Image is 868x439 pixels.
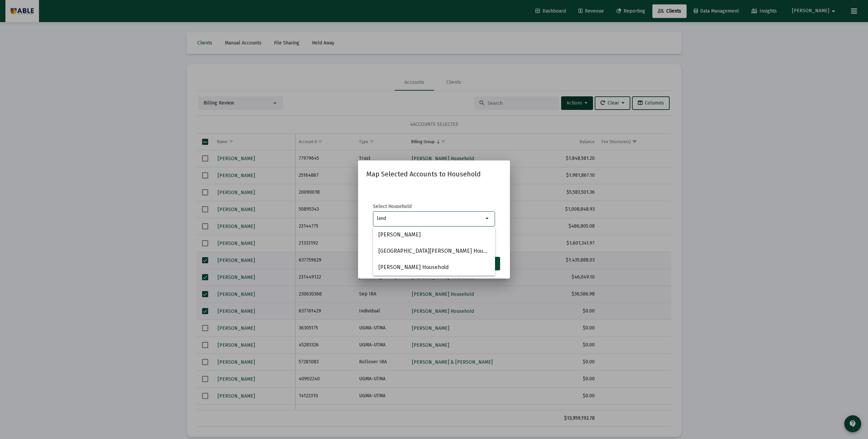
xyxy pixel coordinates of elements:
span: [PERSON_NAME] Household [378,259,490,275]
span: [GEOGRAPHIC_DATA][PERSON_NAME] Household [378,243,490,259]
mat-icon: arrow_drop_down [484,214,492,223]
label: Select Household [373,203,495,210]
h2: Map Selected Accounts to Household [366,169,502,179]
span: [PERSON_NAME] [378,227,490,243]
input: Search or select a household [377,216,484,221]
